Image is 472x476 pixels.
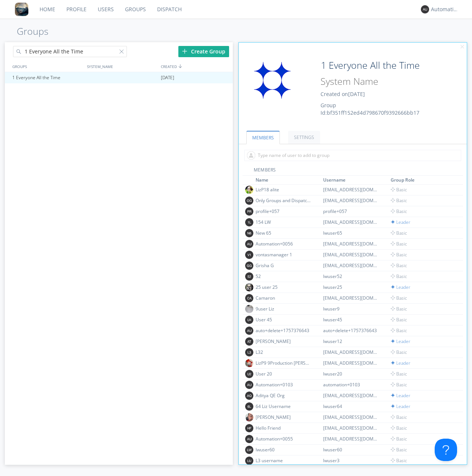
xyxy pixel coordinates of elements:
div: lwuser65 [323,230,379,236]
div: [EMAIL_ADDRESS][DOMAIN_NAME] [323,186,379,193]
div: lwuser25 [323,284,379,290]
div: CREATED [159,61,234,72]
div: User 45 [256,316,312,323]
div: L32 [256,349,312,355]
div: LizP9 9Production [PERSON_NAME] [256,360,312,366]
img: plus.svg [182,49,187,54]
div: lwuser9 [323,306,379,312]
div: [EMAIL_ADDRESS][DOMAIN_NAME] [323,425,379,431]
div: lwuser20 [323,371,379,377]
span: Basic [391,414,407,420]
div: Automation+0055 [256,436,312,442]
span: Basic [391,316,407,323]
div: Grisha G [256,262,312,269]
span: Basic [391,371,407,377]
span: Basic [391,241,407,247]
a: MEMBERS [246,131,280,144]
div: automation+0103 [323,381,379,388]
img: 373638.png [245,348,253,356]
div: L3 username [256,457,312,464]
input: System Name [318,74,438,89]
input: Type name of user to add to group [244,150,461,161]
span: Basic [391,381,407,388]
img: 373638.png [245,337,253,346]
div: New 65 [256,230,312,236]
div: [EMAIL_ADDRESS][DOMAIN_NAME] [323,349,379,355]
div: [EMAIL_ADDRESS][DOMAIN_NAME] [323,262,379,269]
div: auto+delete+1757376643 [323,327,379,334]
img: 373638.png [421,5,429,13]
div: [EMAIL_ADDRESS][DOMAIN_NAME] [323,197,379,204]
span: Leader [391,284,410,290]
div: Automation+0056 [256,241,312,247]
img: 0d0fd784be474909b6fb18e3a1b02fc7 [245,186,253,194]
span: Basic [391,349,407,355]
img: 305fa19a2e58434bb3f4e88bbfc8325e [245,305,253,313]
span: Basic [391,306,407,312]
div: Only Groups and Dispatch Tabs [256,197,312,204]
img: 373638.png [245,327,253,335]
div: auto+delete+1757376643 [256,327,312,334]
div: lwuser60 [256,446,312,453]
div: Camaron [256,295,312,301]
span: Basic [391,251,407,258]
div: [EMAIL_ADDRESS][DOMAIN_NAME] [323,251,379,258]
img: 373638.png [245,402,253,411]
div: vontasmanager 1 [256,251,312,258]
img: 373638.png [245,435,253,443]
span: Basic [391,208,407,214]
span: Basic [391,457,407,464]
span: Basic [391,262,407,269]
span: Basic [391,436,407,442]
span: Basic [391,273,407,279]
div: User 20 [256,371,312,377]
span: Basic [391,197,407,204]
span: Leader [391,360,410,366]
a: SETTINGS [288,131,320,144]
img: 373638.png [245,207,253,216]
div: Create Group [178,46,229,57]
span: [DATE] [348,90,365,98]
img: 373638.png [245,370,253,378]
div: 64 Liz Username [256,403,312,409]
span: Basic [391,327,407,334]
img: 373638.png [245,218,253,226]
div: Hello Friend [256,425,312,431]
div: 1 Everyone All the Time [10,72,84,83]
div: SYSTEM_NAME [85,61,159,72]
img: 80e68eabbbac43a884e96875f533d71b [245,413,253,421]
span: Basic [391,295,407,301]
div: [EMAIL_ADDRESS][DOMAIN_NAME] [323,414,379,420]
div: [EMAIL_ADDRESS][DOMAIN_NAME] [323,295,379,301]
div: [EMAIL_ADDRESS][DOMAIN_NAME] [323,241,379,247]
img: 373638.png [245,424,253,432]
div: lwuser60 [323,446,379,453]
div: [EMAIL_ADDRESS][DOMAIN_NAME] [323,392,379,399]
div: 9user Liz [256,306,312,312]
a: 1 Everyone All the Time[DATE] [5,72,233,83]
img: 8ff700cf5bab4eb8a436322861af2272 [15,3,28,16]
img: cancel.svg [460,44,465,50]
img: 373638.png [245,316,253,324]
span: Leader [391,338,410,344]
div: GROUPS [10,61,83,72]
span: Created on [321,90,365,98]
div: 154 LW [256,219,312,225]
img: 373638.png [245,262,253,270]
img: 373638.png [245,251,253,259]
div: Automation+0004 [431,6,459,13]
th: Toggle SortBy [390,176,454,185]
img: 373638.png [245,457,253,465]
div: 25 user 25 [256,284,312,290]
div: [PERSON_NAME] [256,414,312,420]
div: lwuser12 [323,338,379,344]
div: [EMAIL_ADDRESS][DOMAIN_NAME] [323,219,379,225]
img: 373638.png [245,294,253,302]
span: Basic [391,186,407,193]
th: Toggle SortBy [254,176,322,185]
div: Aditya QE Org [256,392,312,399]
img: 373638.png [245,197,253,205]
div: lwuser3 [323,457,379,464]
img: 373638.png [245,381,253,389]
img: 3bbc311a52b54698903a55b0341731c5 [245,359,253,367]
